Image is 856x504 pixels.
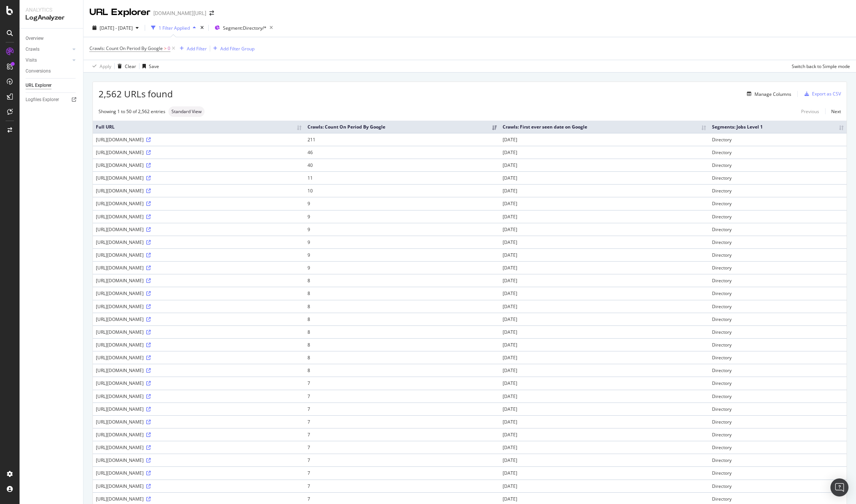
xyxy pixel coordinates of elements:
td: [DATE] [500,248,709,261]
td: 7 [305,377,500,389]
span: 2,562 URLs found [98,88,173,100]
td: Directory [709,236,847,248]
div: [URL][DOMAIN_NAME] [96,290,301,297]
div: Conversions [26,67,51,75]
td: [DATE] [500,133,709,146]
div: [URL][DOMAIN_NAME] [96,252,301,258]
td: 7 [305,428,500,441]
td: [DATE] [500,236,709,248]
td: [DATE] [500,261,709,274]
div: [URL][DOMAIN_NAME] [96,213,301,220]
span: > [164,45,167,51]
td: 40 [305,159,500,171]
td: [DATE] [500,480,709,492]
div: Export as CSV [812,91,841,97]
td: [DATE] [500,287,709,300]
td: 7 [305,403,500,415]
td: Directory [709,403,847,415]
td: [DATE] [500,454,709,466]
td: Directory [709,300,847,313]
td: Directory [709,261,847,274]
button: Switch back to Simple mode [789,60,850,72]
td: Directory [709,428,847,441]
div: [URL][DOMAIN_NAME] [96,457,301,463]
div: [URL][DOMAIN_NAME] [96,354,301,361]
div: [URL][DOMAIN_NAME] [96,239,301,245]
th: Full URL: activate to sort column ascending [93,121,305,133]
div: [URL][DOMAIN_NAME] [96,149,301,156]
td: Directory [709,184,847,197]
td: Directory [709,325,847,338]
td: Directory [709,390,847,403]
td: 8 [305,287,500,300]
td: 9 [305,236,500,248]
td: Directory [709,338,847,351]
th: Segments: Jobs Level 1: activate to sort column ascending [709,121,847,133]
div: [URL][DOMAIN_NAME] [96,303,301,310]
div: [URL][DOMAIN_NAME] [96,329,301,335]
div: Open Intercom Messenger [830,478,848,496]
td: Directory [709,274,847,287]
td: [DATE] [500,146,709,159]
th: Crawls: First ever seen date on Google: activate to sort column ascending [500,121,709,133]
div: [URL][DOMAIN_NAME] [96,419,301,425]
div: [URL][DOMAIN_NAME] [96,380,301,386]
td: 8 [305,351,500,364]
td: Directory [709,313,847,325]
td: [DATE] [500,390,709,403]
td: [DATE] [500,184,709,197]
div: [DOMAIN_NAME][URL] [153,9,206,17]
button: Manage Columns [744,89,791,98]
td: [DATE] [500,415,709,428]
a: Crawls [26,45,70,53]
td: Directory [709,287,847,300]
td: 7 [305,390,500,403]
div: Add Filter [187,45,207,52]
a: URL Explorer [26,82,78,89]
div: [URL][DOMAIN_NAME] [96,277,301,284]
td: [DATE] [500,171,709,184]
td: [DATE] [500,428,709,441]
a: Conversions [26,67,78,75]
td: Directory [709,171,847,184]
td: 7 [305,454,500,466]
span: Standard View [171,109,202,114]
div: [URL][DOMAIN_NAME] [96,200,301,207]
div: [URL][DOMAIN_NAME] [96,226,301,233]
td: [DATE] [500,159,709,171]
div: [URL][DOMAIN_NAME] [96,470,301,476]
td: Directory [709,210,847,223]
td: 46 [305,146,500,159]
button: Add Filter [177,44,207,53]
a: Overview [26,35,78,42]
td: [DATE] [500,274,709,287]
td: 9 [305,223,500,236]
td: 7 [305,441,500,454]
td: Directory [709,466,847,479]
div: [URL][DOMAIN_NAME] [96,496,301,502]
button: Apply [89,60,111,72]
div: [URL][DOMAIN_NAME] [96,431,301,438]
a: Logfiles Explorer [26,96,78,104]
div: [URL][DOMAIN_NAME] [96,265,301,271]
span: [DATE] - [DATE] [100,25,133,31]
td: 11 [305,171,500,184]
button: [DATE] - [DATE] [89,22,142,34]
button: Save [139,60,159,72]
div: Crawls [26,45,39,53]
td: [DATE] [500,197,709,210]
div: [URL][DOMAIN_NAME] [96,406,301,412]
a: Next [825,106,841,117]
a: Visits [26,56,70,64]
div: Visits [26,56,37,64]
button: Clear [115,60,136,72]
td: 8 [305,300,500,313]
td: [DATE] [500,325,709,338]
td: [DATE] [500,313,709,325]
td: [DATE] [500,377,709,389]
td: 7 [305,466,500,479]
td: 9 [305,248,500,261]
td: Directory [709,159,847,171]
td: 9 [305,210,500,223]
td: Directory [709,133,847,146]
